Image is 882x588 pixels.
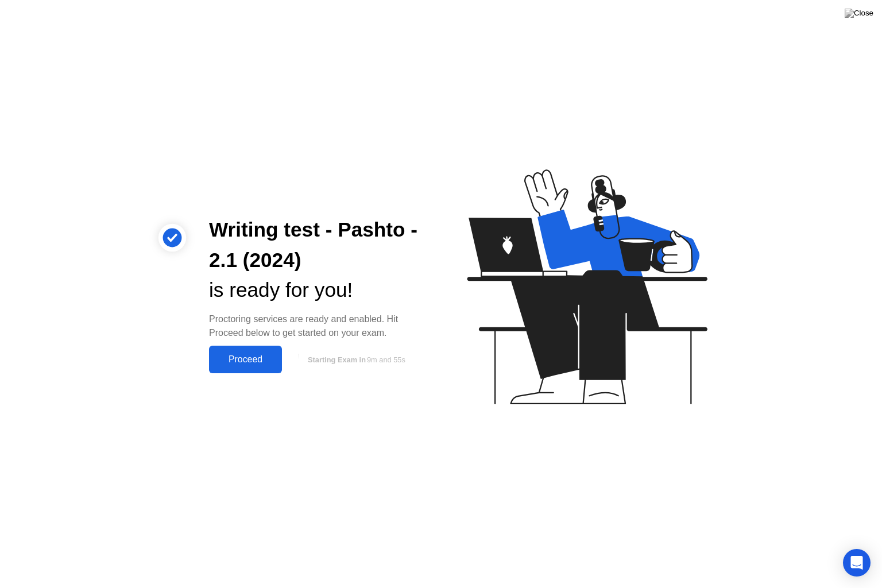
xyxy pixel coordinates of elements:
[209,275,423,305] div: is ready for you!
[845,9,873,18] img: Close
[209,312,423,340] div: Proctoring services are ready and enabled. Hit Proceed below to get started on your exam.
[288,349,423,370] button: Starting Exam in9m and 55s
[212,354,278,365] div: Proceed
[209,346,282,373] button: Proceed
[843,549,871,577] div: Open Intercom Messenger
[367,355,405,364] span: 9m and 55s
[209,215,423,276] div: Writing test - Pashto - 2.1 (2024)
